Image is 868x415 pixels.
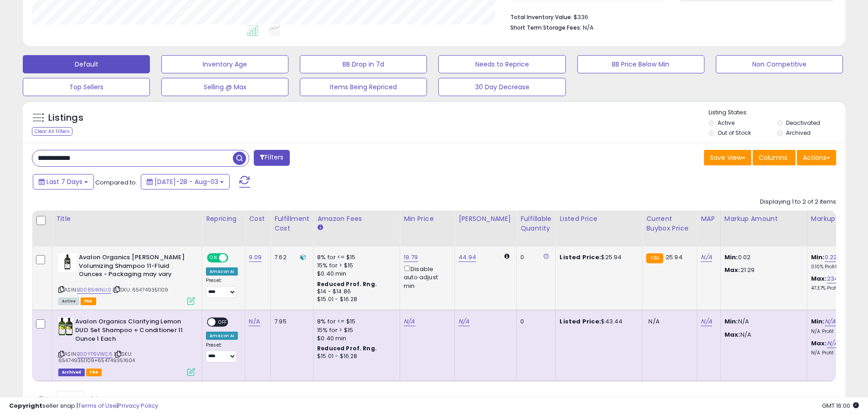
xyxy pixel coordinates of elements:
div: Min Price [404,214,451,224]
div: $15.01 - $16.28 [317,353,393,360]
b: Avalon Organics Clarifying Lemon DUO Set Shampoo + Conditioner 11 Ounce 1 Each [75,318,186,345]
a: N/A [701,253,712,262]
div: ASIN: [58,318,195,375]
label: Active [718,119,734,127]
label: Deactivated [786,119,820,127]
button: Filters [254,150,289,166]
a: 44.94 [458,253,476,262]
b: Avalon Organics [PERSON_NAME] Volumizing Shampoo 11-Fluid Ounces - Packaging may vary [79,253,190,281]
span: OFF [216,318,230,326]
div: $43.44 [560,318,635,326]
div: 15% for > $15 [317,261,393,270]
button: Inventory Age [161,55,288,73]
span: 2025-08-11 16:00 GMT [822,401,859,410]
span: ON [208,254,219,262]
div: $15.01 - $16.28 [317,296,393,303]
a: 9.09 [249,253,262,262]
div: [PERSON_NAME] [458,214,513,224]
span: Compared to: [95,178,137,187]
div: Amazon AI [206,332,238,340]
img: 41uUeGc0huL._SL40_.jpg [58,253,77,272]
label: Archived [786,129,811,137]
div: $14 - $14.86 [317,288,393,296]
span: 25.94 [666,253,683,261]
div: Clear All Filters [32,127,72,136]
a: N/A [701,317,712,326]
button: Needs to Reprice [438,55,565,73]
div: Markup Amount [724,214,803,224]
div: Title [56,214,198,224]
p: 21.29 [724,266,800,274]
a: Terms of Use [78,401,117,410]
div: 15% for > $15 [317,326,393,334]
small: Amazon Fees. [317,224,323,232]
div: Preset: [206,342,238,363]
div: 7.95 [274,318,306,326]
b: Listed Price: [560,253,601,261]
span: | SKU: 654749351109 [113,286,168,293]
button: [DATE]-28 - Aug-03 [141,174,230,190]
div: Amazon AI [206,267,238,276]
strong: Max: [724,330,740,339]
span: OFF [227,254,241,262]
strong: Max: [724,266,740,274]
span: Show: entries [39,394,104,403]
button: Actions [797,150,836,165]
button: Items Being Repriced [300,78,427,96]
li: $336 [510,11,829,22]
span: N/A [648,317,659,326]
button: 30 Day Decrease [438,78,565,96]
h5: Listings [48,112,83,124]
a: 19.79 [404,253,418,262]
strong: Copyright [9,401,42,410]
b: Min: [811,317,825,326]
b: Total Inventory Value: [510,13,572,21]
button: Non Competitive [716,55,843,73]
b: Short Term Storage Fees: [510,24,581,31]
div: Listed Price [560,214,638,224]
img: 51IUaYdfK3L._SL40_.jpg [58,318,73,336]
div: Disable auto adjust min [404,264,447,290]
a: N/A [249,317,260,326]
b: Max: [811,274,827,283]
div: Current Buybox Price [646,214,693,233]
div: $0.40 min [317,270,393,278]
b: Listed Price: [560,317,601,326]
div: 8% for <= $15 [317,253,393,261]
div: 7.62 [274,253,306,261]
div: 0 [520,318,549,326]
div: Fulfillable Quantity [520,214,552,233]
div: Preset: [206,277,238,298]
p: N/A [724,318,800,326]
b: Reduced Prof. Rng. [317,280,377,288]
span: FBA [81,297,96,305]
a: B00YT6VWC6 [77,350,113,358]
button: BB Drop in 7d [300,55,427,73]
span: | SKU: 654749351109+654749351604 [58,350,135,364]
div: $0.40 min [317,334,393,343]
p: N/A [724,331,800,339]
a: Privacy Policy [118,401,158,410]
div: 8% for <= $15 [317,318,393,326]
label: Out of Stock [718,129,751,137]
a: 234.21 [827,274,846,283]
div: Displaying 1 to 2 of 2 items [760,198,836,206]
strong: Min: [724,253,738,261]
b: Reduced Prof. Rng. [317,344,377,352]
button: BB Price Below Min [577,55,704,73]
strong: Min: [724,317,738,326]
a: N/A [458,317,469,326]
div: MAP [701,214,716,224]
a: B00854KNU0 [77,286,111,294]
span: Last 7 Days [46,177,82,186]
p: 0.02 [724,253,800,261]
small: FBA [646,253,663,263]
b: Max: [811,339,827,348]
button: Last 7 Days [33,174,94,190]
span: FBA [86,369,102,376]
span: Columns [759,153,787,162]
div: Amazon Fees [317,214,396,224]
div: Cost [249,214,267,224]
span: All listings currently available for purchase on Amazon [58,297,79,305]
div: seller snap | | [9,402,158,410]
